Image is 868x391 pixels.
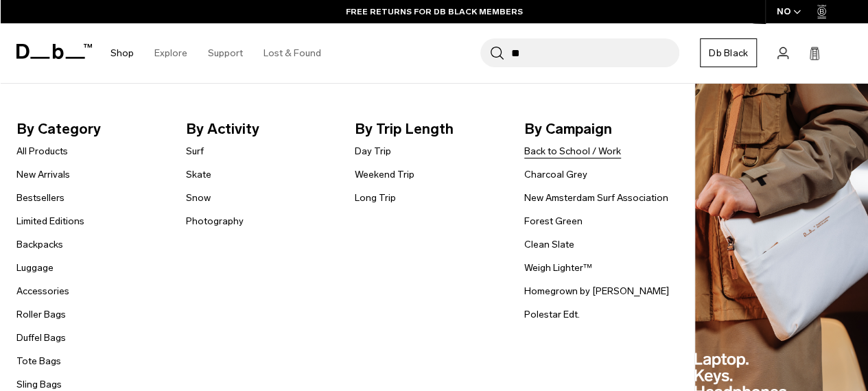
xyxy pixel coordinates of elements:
[346,5,523,18] a: FREE RETURNS FOR DB BLACK MEMBERS
[16,284,69,298] a: Accessories
[524,118,672,140] span: By Campaign
[524,191,668,205] a: New Amsterdam Surf Association
[355,118,502,140] span: By Trip Length
[16,191,64,205] a: Bestsellers
[16,214,84,228] a: Limited Editions
[16,331,66,345] a: Duffel Bags
[16,237,63,252] a: Backpacks
[154,29,187,78] a: Explore
[186,118,333,140] span: By Activity
[16,354,61,368] a: Tote Bags
[700,38,757,67] a: Db Black
[100,23,331,83] nav: Main Navigation
[186,144,204,158] a: Surf
[524,284,669,298] a: Homegrown by [PERSON_NAME]
[524,261,592,275] a: Weigh Lighter™
[263,29,321,78] a: Lost & Found
[524,307,580,322] a: Polestar Edt.
[16,144,68,158] a: All Products
[355,144,391,158] a: Day Trip
[524,214,583,228] a: Forest Green
[524,167,587,182] a: Charcoal Grey
[16,118,164,140] span: By Category
[16,167,70,182] a: New Arrivals
[355,167,414,182] a: Weekend Trip
[186,191,211,205] a: Snow
[186,167,211,182] a: Skate
[16,261,54,275] a: Luggage
[524,237,574,252] a: Clean Slate
[524,144,621,158] a: Back to School / Work
[186,214,244,228] a: Photography
[110,29,134,78] a: Shop
[208,29,243,78] a: Support
[355,191,396,205] a: Long Trip
[16,307,66,322] a: Roller Bags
